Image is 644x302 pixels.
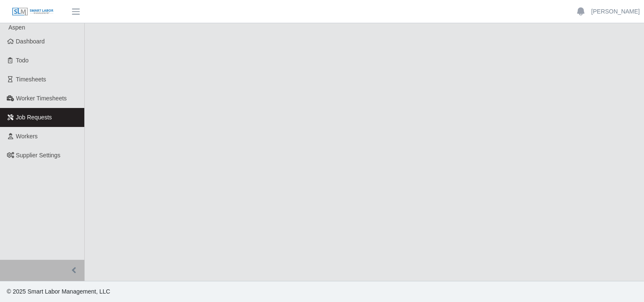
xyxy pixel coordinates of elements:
a: [PERSON_NAME] [591,7,640,16]
span: Supplier Settings [16,152,61,159]
span: Job Requests [16,114,52,121]
span: Worker Timesheets [16,95,67,102]
span: Workers [16,133,38,140]
img: SLM Logo [12,7,54,16]
span: Dashboard [16,38,45,45]
span: © 2025 Smart Labor Management, LLC [7,288,110,295]
span: Timesheets [16,76,46,83]
span: Aspen [8,24,25,31]
span: Todo [16,57,29,64]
